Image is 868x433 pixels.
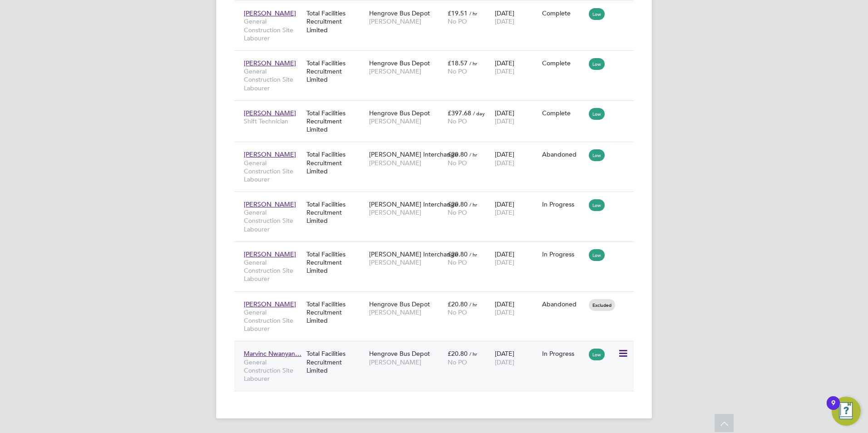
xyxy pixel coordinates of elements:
span: General Construction Site Labourer [244,159,302,184]
a: [PERSON_NAME]General Construction Site LabourerTotal Facilities Recruitment Limited[PERSON_NAME] ... [242,145,634,153]
span: No PO [448,258,467,266]
a: [PERSON_NAME]General Construction Site LabourerTotal Facilities Recruitment LimitedHengrove Bus D... [242,4,634,12]
div: Total Facilities Recruitment Limited [304,295,367,330]
span: [PERSON_NAME] [369,258,443,266]
span: General Construction Site Labourer [244,17,302,42]
div: In Progress [542,200,585,208]
span: £397.68 [448,109,471,117]
span: [DATE] [495,258,514,266]
span: / hr [469,350,477,357]
span: Marvinc Nwanyan… [244,349,301,358]
span: £18.57 [448,59,468,67]
a: [PERSON_NAME]General Construction Site LabourerTotal Facilities Recruitment LimitedHengrove Bus D... [242,295,634,303]
span: [DATE] [495,17,514,25]
div: [DATE] [493,345,540,370]
span: No PO [448,358,467,366]
span: / hr [469,60,477,67]
div: [DATE] [493,146,540,171]
span: Hengrove Bus Depot [369,109,430,117]
div: [DATE] [493,246,540,271]
span: No PO [448,159,467,167]
span: [PERSON_NAME] [244,250,296,258]
div: In Progress [542,349,585,358]
span: Low [589,349,605,360]
span: No PO [448,17,467,25]
span: [PERSON_NAME] [369,67,443,75]
div: [DATE] [493,54,540,80]
span: [DATE] [495,308,514,316]
span: Hengrove Bus Depot [369,300,430,308]
div: Total Facilities Recruitment Limited [304,54,367,89]
span: General Construction Site Labourer [244,358,302,383]
span: Low [589,8,605,20]
div: Complete [542,109,585,117]
div: Total Facilities Recruitment Limited [304,146,367,180]
span: £20.80 [448,200,468,208]
span: [PERSON_NAME] [244,150,296,158]
span: [PERSON_NAME] Interchange [369,150,458,158]
span: Hengrove Bus Depot [369,59,430,67]
span: [DATE] [495,67,514,75]
span: / hr [469,301,477,308]
span: [PERSON_NAME] [369,17,443,25]
div: Total Facilities Recruitment Limited [304,5,367,39]
span: [PERSON_NAME] [244,109,296,117]
span: No PO [448,67,467,75]
div: Complete [542,9,585,17]
span: [DATE] [495,117,514,125]
span: [PERSON_NAME] [244,9,296,17]
span: Excluded [589,299,615,311]
span: / day [473,110,485,117]
a: [PERSON_NAME]General Construction Site LabourerTotal Facilities Recruitment LimitedHengrove Bus D... [242,54,634,62]
span: Hengrove Bus Depot [369,9,430,17]
div: Complete [542,59,585,67]
span: Low [589,149,605,161]
a: Marvinc Nwanyan…General Construction Site LabourerTotal Facilities Recruitment LimitedHengrove Bu... [242,344,634,352]
span: [PERSON_NAME] [369,308,443,316]
div: [DATE] [493,104,540,130]
span: £20.80 [448,250,468,258]
span: Hengrove Bus Depot [369,349,430,358]
a: [PERSON_NAME]General Construction Site LabourerTotal Facilities Recruitment Limited[PERSON_NAME] ... [242,195,634,203]
div: Total Facilities Recruitment Limited [304,104,367,138]
span: / hr [469,10,477,17]
span: No PO [448,117,467,125]
span: General Construction Site Labourer [244,67,302,92]
span: / hr [469,201,477,208]
div: Total Facilities Recruitment Limited [304,345,367,379]
div: Total Facilities Recruitment Limited [304,246,367,280]
span: [PERSON_NAME] Interchange [369,200,458,208]
button: Open Resource Center, 9 new notifications [832,397,861,426]
span: Shift Technician [244,117,302,125]
span: [PERSON_NAME] [369,208,443,216]
span: [PERSON_NAME] [244,300,296,308]
span: £19.51 [448,9,468,17]
div: [DATE] [493,196,540,221]
span: / hr [469,251,477,258]
div: 9 [831,403,835,415]
span: £20.80 [448,300,468,308]
span: £20.80 [448,150,468,158]
span: [DATE] [495,159,514,167]
span: General Construction Site Labourer [244,258,302,283]
a: [PERSON_NAME]Shift TechnicianTotal Facilities Recruitment LimitedHengrove Bus Depot[PERSON_NAME]£... [242,104,634,112]
span: General Construction Site Labourer [244,308,302,333]
span: Low [589,58,605,70]
span: [PERSON_NAME] [369,117,443,125]
span: [PERSON_NAME] [369,159,443,167]
div: Abandoned [542,300,585,308]
div: [DATE] [493,5,540,30]
span: [DATE] [495,208,514,216]
a: [PERSON_NAME]General Construction Site LabourerTotal Facilities Recruitment Limited[PERSON_NAME] ... [242,245,634,253]
span: £20.80 [448,349,468,358]
span: Low [589,249,605,261]
div: Total Facilities Recruitment Limited [304,196,367,230]
span: [PERSON_NAME] [244,200,296,208]
div: Abandoned [542,150,585,158]
span: [PERSON_NAME] Interchange [369,250,458,258]
span: [DATE] [495,358,514,366]
div: In Progress [542,250,585,258]
span: [PERSON_NAME] [244,59,296,67]
span: No PO [448,208,467,216]
span: No PO [448,308,467,316]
